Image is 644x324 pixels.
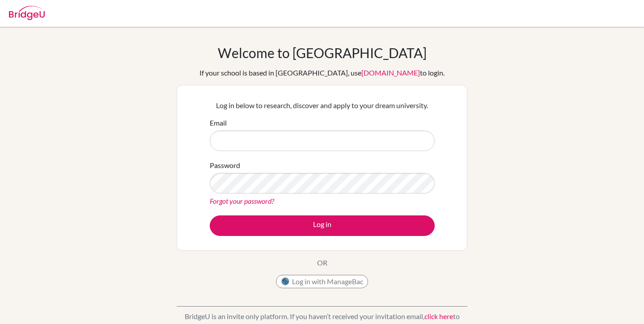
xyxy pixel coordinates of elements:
img: Bridge-U [9,6,45,20]
iframe: Intercom live chat [614,294,635,315]
label: Email [210,118,227,128]
button: Log in with ManageBac [276,275,368,288]
button: Log in [210,215,435,236]
label: Password [210,160,240,171]
h1: Welcome to [GEOGRAPHIC_DATA] [218,45,427,61]
a: click here [424,312,453,320]
p: OR [317,257,327,268]
div: If your school is based in [GEOGRAPHIC_DATA], use to login. [199,67,445,78]
a: Forgot your password? [210,197,274,205]
a: [DOMAIN_NAME] [361,68,420,77]
p: Log in below to research, discover and apply to your dream university. [210,100,435,111]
